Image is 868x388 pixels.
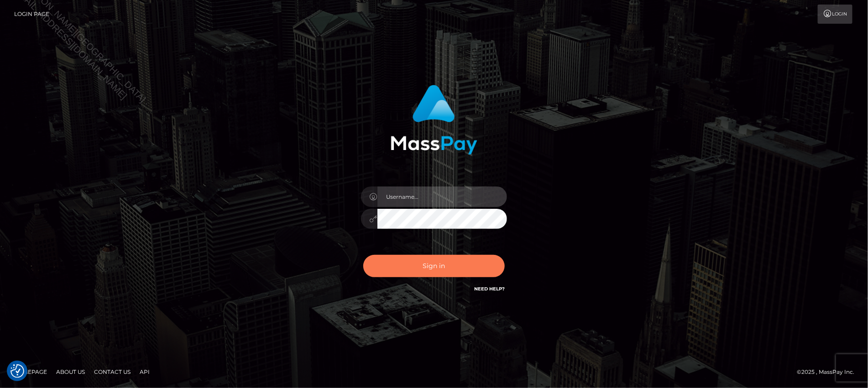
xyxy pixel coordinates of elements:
[10,364,24,378] button: Consent Preferences
[136,365,153,379] a: API
[14,5,49,24] a: Login Page
[391,85,477,155] img: MassPay Login
[818,5,852,24] a: Login
[52,365,89,379] a: About Us
[377,186,507,207] input: Username...
[90,365,134,379] a: Contact Us
[474,286,505,292] a: Need Help?
[10,364,24,378] img: Revisit consent button
[363,255,505,277] button: Sign in
[10,365,51,379] a: Homepage
[797,367,861,377] div: © 2025 , MassPay Inc.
